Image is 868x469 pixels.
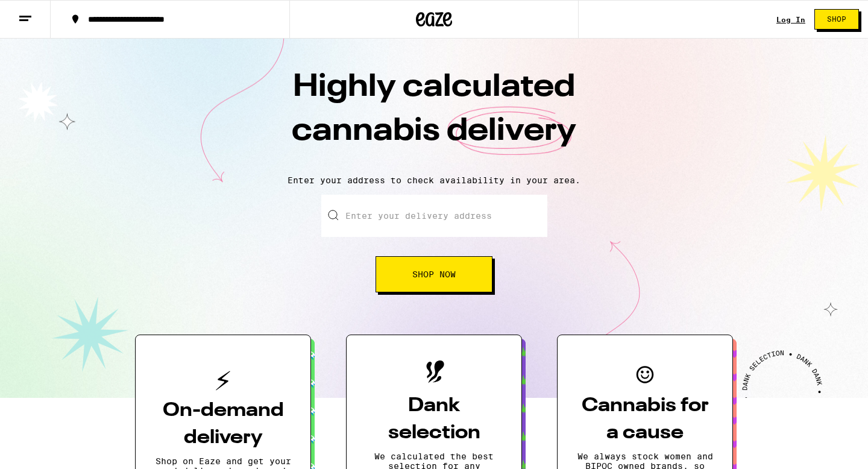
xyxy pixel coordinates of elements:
button: Shop Now [376,256,492,292]
button: Shop [814,9,859,30]
h3: On-demand delivery [155,397,291,452]
p: Enter your address to check availability in your area. [12,175,856,185]
span: Shop Now [412,270,456,279]
a: Log In [776,16,805,24]
span: Shop [827,16,846,23]
input: Enter your delivery address [321,195,547,237]
h1: Highly calculated cannabis delivery [223,66,645,166]
h3: Cannabis for a cause [577,392,713,447]
h3: Dank selection [366,392,502,447]
a: Shop [805,9,868,30]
